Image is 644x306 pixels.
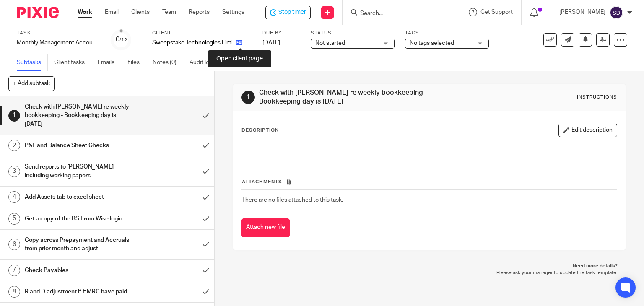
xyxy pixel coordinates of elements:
div: 1 [241,91,255,104]
span: Stop timer [278,8,306,17]
div: Sweepstake Technologies Limited - Monthly Management Accounts - Sweepstake SD [265,6,311,19]
a: Files [127,54,146,71]
span: There are no files attached to this task. [242,197,343,203]
a: Subtasks [17,54,48,71]
h1: Check Payables [25,264,134,277]
div: Instructions [577,94,617,101]
span: Not started [315,40,345,46]
div: 6 [8,239,20,250]
div: 0 [116,35,127,44]
div: 4 [8,191,20,203]
img: Pixie [17,7,59,18]
span: [DATE] [262,40,280,46]
div: 5 [8,213,20,225]
label: Task [17,30,101,36]
input: Search [359,10,435,18]
a: Audit logs [190,54,222,71]
a: Work [78,8,92,16]
a: Team [162,8,176,16]
p: Please ask your manager to update the task template. [241,270,618,276]
div: 3 [8,166,20,177]
button: Attach new file [241,218,290,237]
button: Edit description [558,124,617,137]
a: Clients [131,8,150,16]
h1: Add Assets tab to excel sheet [25,191,134,203]
p: Sweepstake Technologies Limited [152,39,232,47]
a: Settings [222,8,244,16]
div: 7 [8,265,20,276]
img: svg%3E [610,6,623,19]
h1: Get a copy of the BS From Wise login [25,213,134,225]
a: Email [105,8,119,16]
div: 8 [8,286,20,298]
span: Get Support [480,9,513,15]
label: Due by [262,30,300,36]
a: Emails [98,54,121,71]
small: /12 [119,38,127,42]
label: Tags [405,30,489,36]
span: No tags selected [410,40,454,46]
label: Status [311,30,395,36]
h1: Send reports to [PERSON_NAME] including working papers [25,161,134,182]
h1: R and D adjustment if HMRC have paid [25,285,134,298]
button: + Add subtask [8,76,55,91]
a: Reports [189,8,210,16]
div: Monthly Management Accounts - Sweepstake SD [17,39,101,47]
a: Client tasks [54,54,91,71]
p: Description [241,127,279,134]
p: Need more details? [241,263,618,270]
div: 2 [8,140,20,151]
label: Client [152,30,252,36]
p: [PERSON_NAME] [559,8,605,16]
h1: Check with [PERSON_NAME] re weekly bookkeeping - Bookkeeping day is [DATE] [259,88,447,106]
h1: Check with [PERSON_NAME] re weekly bookkeeping - Bookkeeping day is [DATE] [25,101,134,130]
h1: P&L and Balance Sheet Checks [25,139,134,152]
div: 1 [8,110,20,122]
h1: Copy across Prepayment and Accruals from prior month and adjust [25,234,134,255]
span: Attachments [242,179,282,184]
a: Notes (0) [153,54,183,71]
